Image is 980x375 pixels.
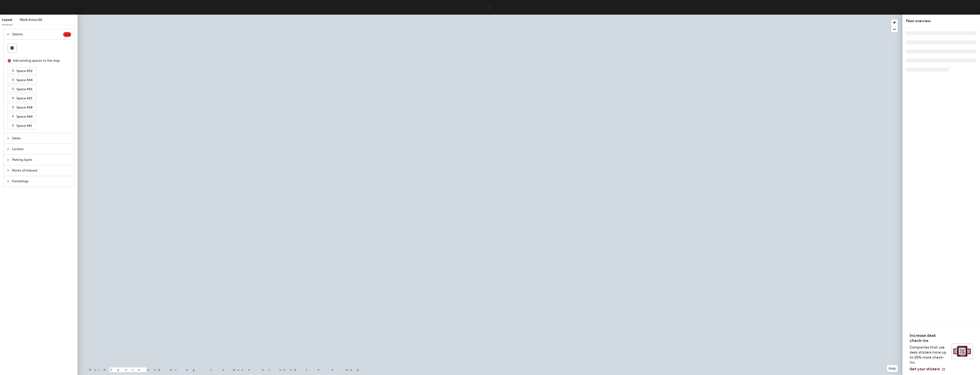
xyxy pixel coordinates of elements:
[12,144,71,154] span: Lockers
[16,69,32,73] span: Space 452
[8,76,37,84] button: Space 454
[13,58,67,63] div: Add existing spaces to the map
[12,29,63,40] span: Spaces
[8,95,36,102] button: Space 457
[906,18,976,24] div: Floor overview
[8,67,36,74] button: Space 452
[16,87,32,91] span: Space 455
[952,343,973,359] img: Sticker logo
[7,180,9,183] span: collapsed
[63,33,71,36] span: 7
[12,155,71,165] span: Parking Spots
[910,367,940,371] span: Get your stickers
[8,113,37,120] button: Space 460
[63,32,71,37] sup: 7
[7,137,9,140] span: collapsed
[16,78,33,82] span: Space 454
[16,96,32,100] span: Space 457
[16,106,32,109] span: Space 458
[20,18,42,22] span: Work Areas (0)
[910,367,945,371] a: Get your stickers
[910,333,949,343] h4: Increase desk check-ins
[7,169,9,172] span: collapsed
[16,124,32,128] span: Space 461
[16,115,33,119] span: Space 460
[12,133,71,144] span: Desks
[910,345,949,365] p: Companies that use desk stickers have up to 25% more check-ins.
[887,365,898,372] button: Help
[8,122,36,129] button: Space 461
[7,148,9,151] span: collapsed
[12,165,71,176] span: Points of Interest
[8,104,36,111] button: Space 458
[7,33,9,36] span: expanded
[8,59,11,62] span: close-circle
[12,176,71,187] span: Furnishings
[7,158,9,161] span: collapsed
[8,85,36,93] button: Space 455
[2,18,12,22] span: Layout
